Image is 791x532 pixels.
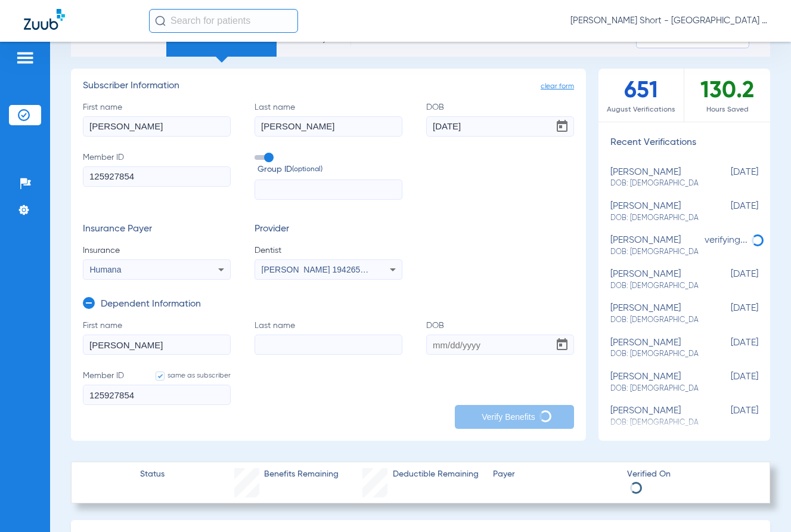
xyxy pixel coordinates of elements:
[699,372,758,394] span: [DATE]
[426,320,574,355] label: DOB
[610,338,699,360] div: [PERSON_NAME]
[24,9,65,30] img: Zuub Logo
[610,281,699,292] span: DOB: [DEMOGRAPHIC_DATA]
[610,315,699,326] span: DOB: [DEMOGRAPHIC_DATA]
[149,9,298,33] input: Search for patients
[699,303,758,325] span: [DATE]
[570,15,767,27] span: [PERSON_NAME] Short - [GEOGRAPHIC_DATA] Dentistry
[83,81,574,92] h3: Subscriber Information
[144,370,231,382] label: same as subscriber
[684,69,770,122] div: 130.2
[262,265,379,274] span: [PERSON_NAME] 1942653969
[255,101,402,137] label: Last name
[83,370,231,405] label: Member ID
[83,224,231,236] h3: Insurance Payer
[610,349,699,360] span: DOB: [DEMOGRAPHIC_DATA]
[140,468,165,481] span: Status
[426,335,574,355] input: DOBOpen calendar
[699,406,758,428] span: [DATE]
[255,224,402,236] h3: Provider
[598,104,684,116] span: August Verifications
[264,468,339,481] span: Benefits Remaining
[550,115,574,138] button: Open calendar
[610,372,699,394] div: [PERSON_NAME]
[627,468,751,481] span: Verified On
[550,333,574,357] button: Open calendar
[83,245,231,256] span: Insurance
[610,235,699,257] div: [PERSON_NAME]
[699,201,758,223] span: [DATE]
[101,299,201,311] h3: Dependent Information
[493,468,617,481] span: Payer
[255,245,402,256] span: Dentist
[610,167,699,189] div: [PERSON_NAME]
[258,163,402,176] span: Group ID
[83,320,231,355] label: First name
[610,201,699,223] div: [PERSON_NAME]
[699,167,758,189] span: [DATE]
[83,385,231,405] input: Member IDsame as subscriber
[255,116,402,137] input: Last name
[255,335,402,355] input: Last name
[598,69,684,122] div: 651
[699,338,758,360] span: [DATE]
[610,247,699,258] span: DOB: [DEMOGRAPHIC_DATA]
[15,51,35,65] img: hamburger-icon
[541,81,574,92] span: clear form
[684,104,770,116] span: Hours Saved
[255,320,402,355] label: Last name
[705,236,747,245] span: verifying...
[292,163,322,176] small: (optional)
[610,269,699,291] div: [PERSON_NAME]
[83,335,231,355] input: First name
[83,151,231,200] label: Member ID
[90,265,122,274] span: Humana
[83,101,231,137] label: First name
[699,269,758,291] span: [DATE]
[610,178,699,189] span: DOB: [DEMOGRAPHIC_DATA]
[426,101,574,137] label: DOB
[598,137,770,149] h3: Recent Verifications
[155,16,166,26] img: Search Icon
[610,406,699,428] div: [PERSON_NAME]
[83,116,231,137] input: First name
[426,116,574,137] input: DOBOpen calendar
[455,405,574,429] button: Verify Benefits
[610,303,699,325] div: [PERSON_NAME]
[393,468,479,481] span: Deductible Remaining
[731,475,791,532] iframe: Chat Widget
[83,166,231,187] input: Member ID
[610,383,699,394] span: DOB: [DEMOGRAPHIC_DATA]
[610,213,699,224] span: DOB: [DEMOGRAPHIC_DATA]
